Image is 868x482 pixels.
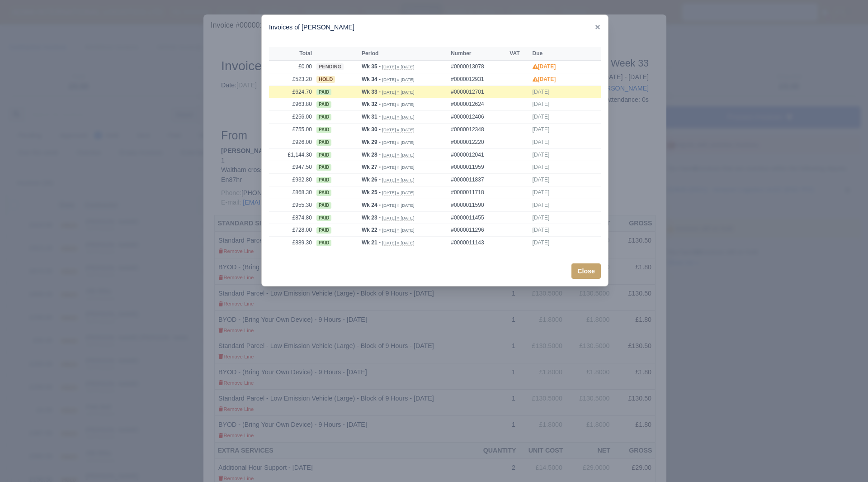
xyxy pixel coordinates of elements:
[362,114,381,120] strong: Wk 31 -
[533,76,556,82] strong: [DATE]
[269,224,314,237] td: £728.00
[448,211,507,224] td: #0000011455
[382,203,414,208] small: [DATE] » [DATE]
[533,202,550,208] span: [DATE]
[316,63,344,70] span: pending
[533,239,550,246] span: [DATE]
[362,139,381,145] strong: Wk 29 -
[362,126,381,133] strong: Wk 30 -
[448,136,507,148] td: #0000012220
[382,190,414,196] small: [DATE] » [DATE]
[269,211,314,224] td: £874.80
[448,73,507,86] td: #0000012931
[269,148,314,161] td: £1,144.30
[269,47,314,61] th: Total
[448,111,507,124] td: #0000012406
[533,89,550,95] span: [DATE]
[269,73,314,86] td: £523.20
[269,174,314,186] td: £932.80
[382,215,414,221] small: [DATE] » [DATE]
[362,239,381,246] strong: Wk 21 -
[362,227,381,233] strong: Wk 22 -
[533,177,550,183] span: [DATE]
[448,224,507,237] td: #0000011296
[362,89,381,95] strong: Wk 33 -
[269,186,314,199] td: £868.30
[382,127,414,133] small: [DATE] » [DATE]
[316,114,331,120] span: paid
[571,263,601,279] button: Close
[448,199,507,211] td: #0000011590
[362,76,381,82] strong: Wk 34 -
[382,64,414,70] small: [DATE] » [DATE]
[533,227,550,233] span: [DATE]
[316,152,331,158] span: paid
[533,114,550,120] span: [DATE]
[269,86,314,98] td: £624.70
[362,101,381,107] strong: Wk 32 -
[262,15,608,40] div: Invoices of [PERSON_NAME]
[382,228,414,233] small: [DATE] » [DATE]
[507,47,530,61] th: VAT
[269,161,314,174] td: £947.50
[362,202,381,208] strong: Wk 24 -
[269,60,314,73] td: £0.00
[382,90,414,95] small: [DATE] » [DATE]
[533,101,550,107] span: [DATE]
[269,199,314,211] td: £955.30
[362,189,381,196] strong: Wk 25 -
[359,47,448,61] th: Period
[533,139,550,145] span: [DATE]
[269,237,314,249] td: £889.30
[362,164,381,170] strong: Wk 27 -
[448,148,507,161] td: #0000012041
[382,77,414,82] small: [DATE] » [DATE]
[448,98,507,111] td: #0000012624
[269,111,314,124] td: £256.00
[316,89,331,95] span: paid
[533,189,550,196] span: [DATE]
[530,47,574,61] th: Due
[448,174,507,186] td: #0000011837
[316,240,331,246] span: paid
[362,152,381,158] strong: Wk 28 -
[316,164,331,171] span: paid
[382,240,414,246] small: [DATE] » [DATE]
[362,215,381,221] strong: Wk 23 -
[382,177,414,183] small: [DATE] » [DATE]
[533,126,550,133] span: [DATE]
[269,98,314,111] td: £963.80
[448,161,507,174] td: #0000011959
[269,136,314,148] td: £926.00
[316,215,331,221] span: paid
[448,237,507,249] td: #0000011143
[269,123,314,136] td: £755.00
[533,164,550,170] span: [DATE]
[382,165,414,170] small: [DATE] » [DATE]
[448,86,507,98] td: #0000012701
[382,153,414,158] small: [DATE] » [DATE]
[316,139,331,146] span: paid
[448,47,507,61] th: Number
[362,63,381,70] strong: Wk 35 -
[382,115,414,120] small: [DATE] » [DATE]
[382,140,414,145] small: [DATE] » [DATE]
[316,177,331,183] span: paid
[448,123,507,136] td: #0000012348
[448,186,507,199] td: #0000011718
[316,101,331,108] span: paid
[533,63,556,70] strong: [DATE]
[448,60,507,73] td: #0000013078
[316,202,331,209] span: paid
[533,152,550,158] span: [DATE]
[316,127,331,133] span: paid
[362,177,381,183] strong: Wk 26 -
[823,439,868,482] iframe: Chat Widget
[533,215,550,221] span: [DATE]
[316,227,331,234] span: paid
[316,190,331,196] span: paid
[316,76,335,83] span: hold
[382,102,414,107] small: [DATE] » [DATE]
